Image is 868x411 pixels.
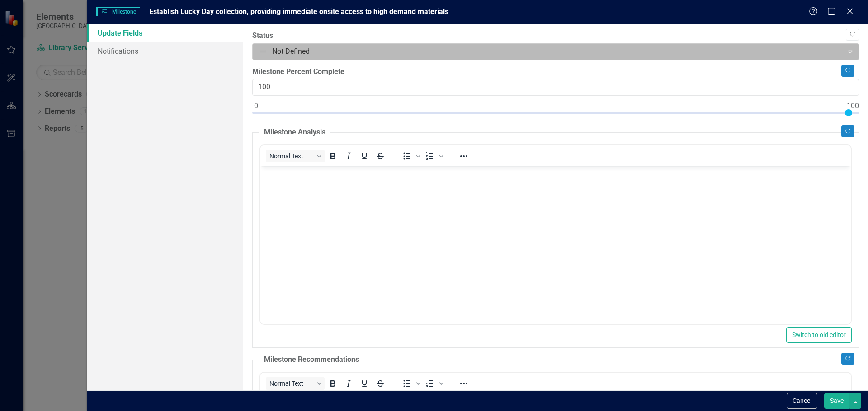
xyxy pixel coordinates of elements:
[456,377,472,390] button: Reveal or hide additional toolbar items
[422,150,445,162] div: Numbered list
[149,7,448,16] span: Establish Lucky Day collection, providing immediate onsite access to high demand materials
[456,150,472,162] button: Reveal or hide additional toolbar items
[325,377,340,390] button: Bold
[422,377,445,390] div: Numbered list
[87,42,243,60] a: Notifications
[325,150,340,162] button: Bold
[252,31,859,41] label: Status
[357,150,372,162] button: Underline
[259,355,363,365] legend: Milestone Recommendations
[399,377,422,390] div: Bullet list
[266,150,325,162] button: Block Normal Text
[357,377,372,390] button: Underline
[341,150,356,162] button: Italic
[87,24,243,42] a: Update Fields
[266,377,325,390] button: Block Normal Text
[787,393,817,409] button: Cancel
[259,127,330,138] legend: Milestone Analysis
[786,327,852,343] button: Switch to old editor
[373,150,388,162] button: Strikethrough
[269,380,314,387] span: Normal Text
[373,377,388,390] button: Strikethrough
[824,393,849,409] button: Save
[252,67,859,77] label: Milestone Percent Complete
[341,377,356,390] button: Italic
[96,7,140,16] span: Milestone
[269,152,314,160] span: Normal Text
[399,150,422,162] div: Bullet list
[260,166,851,324] iframe: Rich Text Area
